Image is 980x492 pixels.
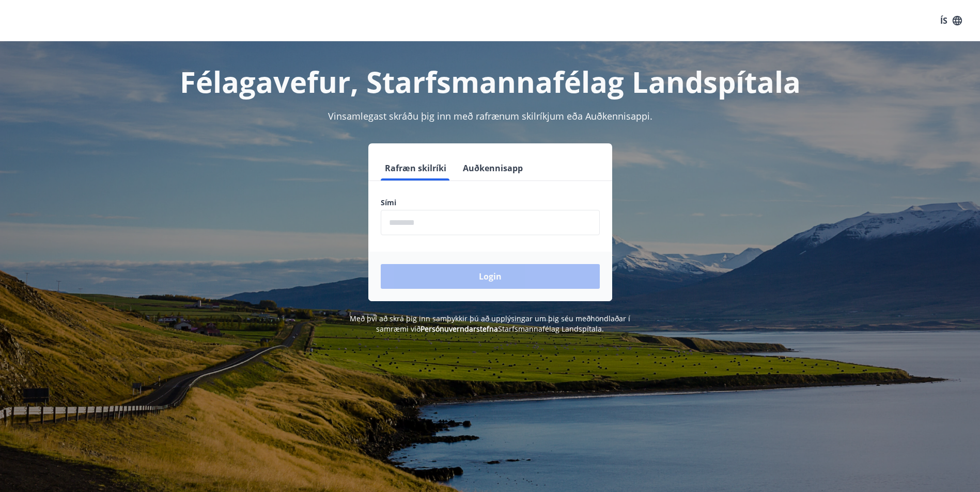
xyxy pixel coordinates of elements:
button: ÍS [935,11,968,30]
h1: Félagavefur, Starfsmannafélag Landspítala [131,62,850,101]
a: Persónuverndarstefna [421,324,498,334]
button: Rafræn skilríki [381,156,450,181]
span: Vinsamlegast skráðu þig inn með rafrænum skilríkjum eða Auðkennisappi. [328,110,652,122]
label: Sími [381,198,600,208]
span: Með því að skrá þig inn samþykkir þú að upplýsingar um þig séu meðhöndlaðar í samræmi við Starfsm... [350,314,630,334]
button: Auðkennisapp [459,156,527,181]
